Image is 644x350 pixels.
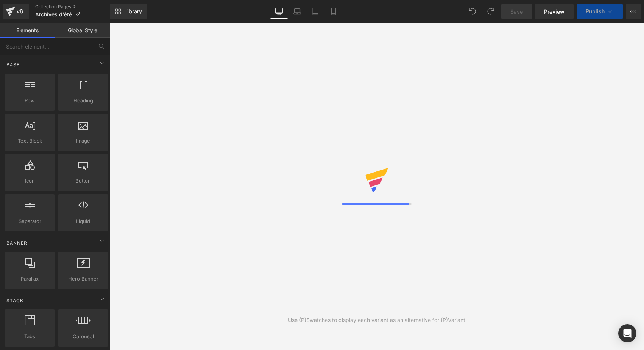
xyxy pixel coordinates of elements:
a: Mobile [324,4,343,19]
span: Save [510,8,523,16]
a: Global Style [55,23,110,38]
span: Library [124,8,142,15]
span: Base [6,61,20,68]
button: Publish [577,4,623,19]
div: v6 [15,6,25,16]
span: Row [7,97,53,105]
span: Carousel [60,333,106,341]
a: v6 [3,4,29,19]
span: Button [60,177,106,185]
button: Undo [465,4,480,19]
span: Banner [6,239,28,246]
a: New Library [110,4,147,19]
span: Preview [544,8,564,16]
span: Hero Banner [60,275,106,283]
span: Stack [6,297,24,304]
a: Desktop [270,4,288,19]
span: Tabs [7,333,53,341]
div: Open Intercom Messenger [618,324,636,342]
button: More [626,4,641,19]
span: Publish [586,8,605,14]
div: Use (P)Swatches to display each variant as an alternative for (P)Variant [288,316,465,324]
span: Image [60,137,106,145]
span: Archives d'été [35,11,72,17]
a: Tablet [306,4,324,19]
span: Separator [7,217,53,225]
span: Text Block [7,137,53,145]
a: Preview [535,4,574,19]
span: Icon [7,177,53,185]
span: Heading [60,97,106,105]
span: Parallax [7,275,53,283]
button: Redo [483,4,498,19]
span: Liquid [60,217,106,225]
a: Laptop [288,4,306,19]
a: Collection Pages [35,4,110,10]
